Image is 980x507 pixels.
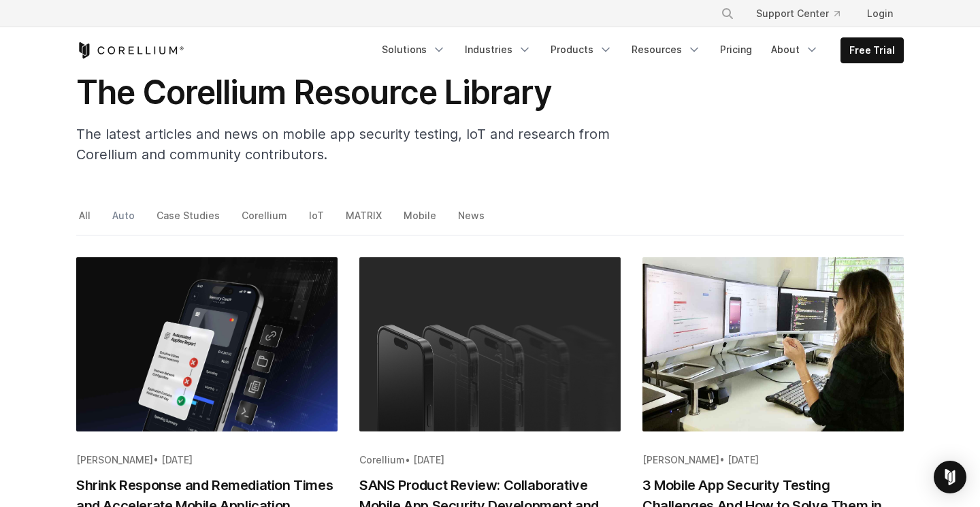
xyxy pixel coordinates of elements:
[642,454,719,465] span: [PERSON_NAME]
[401,206,441,235] a: Mobile
[457,37,540,62] a: Industries
[712,37,760,62] a: Pricing
[359,453,621,467] div: •
[359,454,405,465] span: Corellium
[856,1,904,26] a: Login
[239,206,292,235] a: Corellium
[763,37,827,62] a: About
[76,42,184,59] a: Corellium Home
[110,206,140,235] a: Auto
[623,37,709,62] a: Resources
[455,206,489,235] a: News
[154,206,225,235] a: Case Studies
[306,206,329,235] a: IoT
[76,257,338,431] img: Shrink Response and Remediation Times and Accelerate Mobile Application Development
[704,1,904,26] div: Navigation Menu
[76,454,153,465] span: [PERSON_NAME]
[745,1,851,26] a: Support Center
[642,257,904,431] img: 3 Mobile App Security Testing Challenges And How to Solve Them in 2025
[76,453,338,467] div: •
[413,454,444,465] span: [DATE]
[374,37,454,62] a: Solutions
[76,206,95,235] a: All
[343,206,387,235] a: MATRIX
[374,37,904,63] div: Navigation Menu
[161,454,193,465] span: [DATE]
[642,453,904,467] div: •
[76,126,610,163] span: The latest articles and news on mobile app security testing, IoT and research from Corellium and ...
[76,72,621,113] h1: The Corellium Resource Library
[542,37,621,62] a: Products
[715,1,740,26] button: Search
[841,38,903,63] a: Free Trial
[728,454,759,465] span: [DATE]
[934,461,966,493] div: Open Intercom Messenger
[359,257,621,431] img: SANS Product Review: Collaborative Mobile App Security Development and Analysis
